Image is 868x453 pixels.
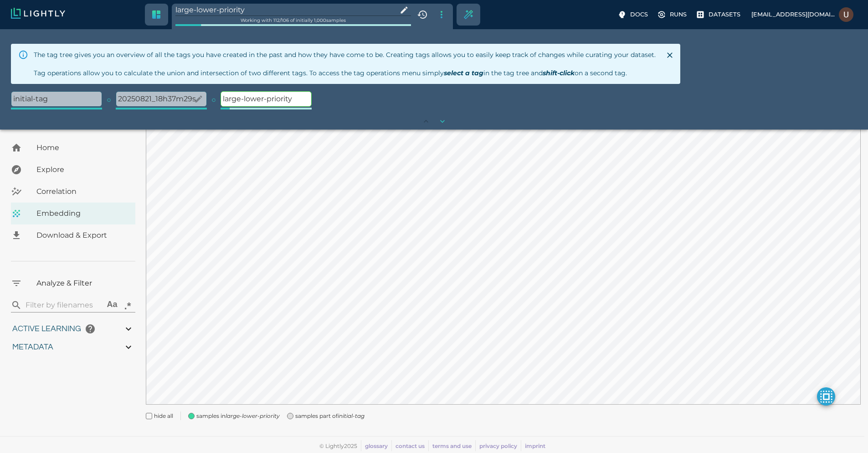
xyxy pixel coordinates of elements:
[11,92,102,106] p: initial-tag
[154,411,173,421] span: hide all
[36,208,128,219] span: Embedding
[226,412,280,419] i: large-lower-priority
[196,411,280,421] span: samples in
[525,443,545,449] a: imprint
[36,142,128,153] span: Home
[36,278,128,289] span: Analyze & Filter
[295,411,365,421] span: samples part of
[655,7,690,22] label: Runs
[457,4,479,26] div: Create selection
[670,10,687,19] p: Runs
[616,7,652,22] label: Docs
[479,443,517,449] a: privacy policy
[434,7,449,22] button: Hide tag tree
[709,10,740,19] p: Datasets
[432,443,472,449] a: terms and use
[104,297,120,313] button: Aa
[444,69,483,77] i: select a tag
[415,7,430,22] button: Clear temporary tag and restore large-lower-priority
[12,325,81,333] span: Active Learning
[817,387,835,406] button: make selected active
[11,137,135,159] a: Home
[36,230,128,241] span: Download & Export
[36,186,128,197] span: Correlation
[26,298,101,312] input: search
[319,443,357,449] span: © Lightly 2025
[11,203,135,224] a: Embedding
[11,159,135,181] a: Explore
[748,5,857,25] label: [EMAIL_ADDRESS][DOMAIN_NAME]Usman Khan
[145,4,167,26] a: Switch to crop dataset
[630,10,648,19] p: Docs
[543,69,575,77] i: shift-click
[81,320,99,338] button: help
[395,443,425,449] a: contact us
[694,7,744,22] label: Datasets
[751,10,835,19] p: [EMAIL_ADDRESS][DOMAIN_NAME]
[107,300,118,311] div: Aa
[11,320,135,338] div: Active Learninghelp
[11,338,135,356] div: Metadata
[11,181,135,203] a: Correlation
[434,113,451,130] button: show whole tag tree
[12,343,53,351] span: Metadata
[34,50,656,78] div: The tag tree gives you an overview of all the tags you have created in the past and how they have...
[338,412,365,419] i: initial-tag
[365,443,388,449] a: glossary
[11,137,135,246] nav: explore, analyze, sample, metadata, embedding, correlations label, download your dataset
[11,224,135,246] a: Download & Export
[11,8,65,19] img: Lightly
[663,48,677,62] button: Close
[36,164,128,175] span: Explore
[241,17,346,23] span: Working with 112 / 106 of initially 1,000 samples
[116,92,206,106] p: 20250821_18h37m29s
[839,7,853,22] img: Usman Khan
[221,92,311,106] p: large-lower-priority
